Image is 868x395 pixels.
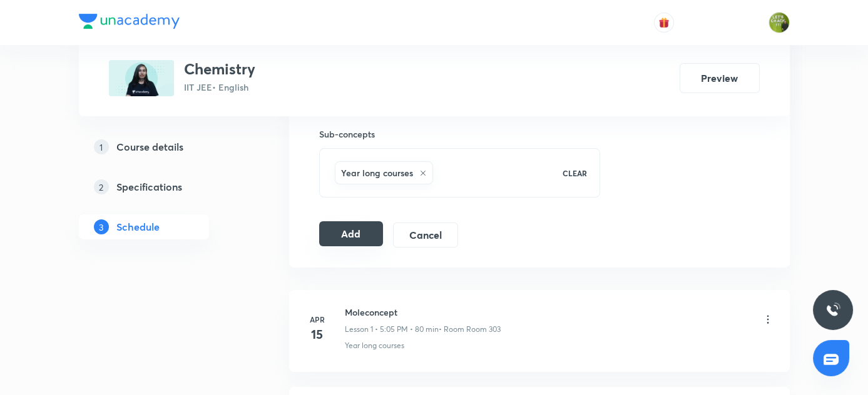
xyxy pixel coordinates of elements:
[305,325,330,344] h4: 15
[94,219,109,234] p: 3
[94,179,109,194] p: 2
[116,139,183,154] h5: Course details
[658,17,670,28] img: avatar
[341,166,413,179] h6: Year long courses
[319,127,601,141] h6: Sub-concepts
[563,167,587,179] p: CLEAR
[184,81,255,94] p: IIT JEE • English
[825,302,840,317] img: ttu
[79,14,180,32] a: Company Logo
[79,134,249,159] a: 1Course details
[116,179,182,194] h5: Specifications
[305,314,330,325] h6: Apr
[109,60,174,96] img: 1DB25104-6C2E-468B-BF10-B08146C1DF65_plus.png
[319,221,384,246] button: Add
[393,222,457,247] button: Cancel
[345,306,501,319] h6: Moleconcept
[345,340,404,351] p: Year long courses
[768,12,790,33] img: Gaurav Uppal
[79,174,249,199] a: 2Specifications
[116,219,160,234] h5: Schedule
[345,324,439,335] p: Lesson 1 • 5:05 PM • 80 min
[184,60,255,78] h3: Chemistry
[79,14,180,29] img: Company Logo
[680,63,760,93] button: Preview
[439,324,501,335] p: • Room Room 303
[94,139,109,154] p: 1
[654,12,674,32] button: avatar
